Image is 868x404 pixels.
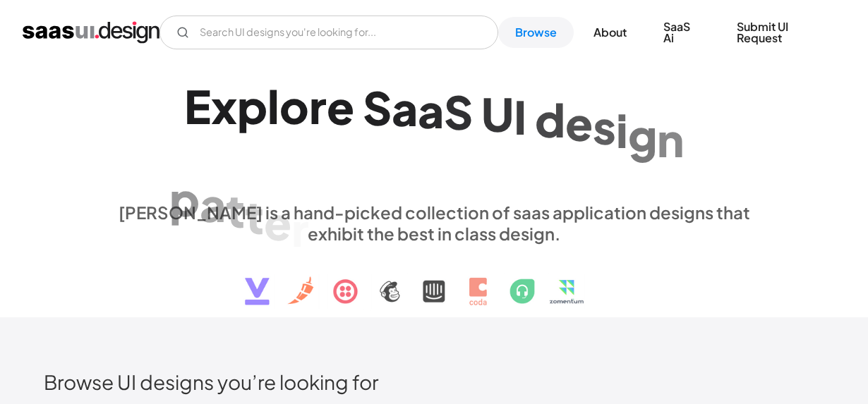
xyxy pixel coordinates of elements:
h1: Explore SaaS UI design patterns & interactions. [109,79,759,188]
div: g [628,108,657,162]
div: t [245,188,264,243]
img: text, icon, saas logo [220,244,648,317]
a: Submit UI Request [720,11,845,54]
div: x [211,79,237,133]
div: [PERSON_NAME] is a hand-picked collection of saas application designs that exhibit the best in cl... [109,202,759,244]
div: a [200,177,226,231]
form: Email Form [159,16,498,49]
div: a [418,83,444,137]
a: home [23,21,159,44]
div: e [327,80,354,134]
div: e [264,195,291,250]
div: r [309,79,327,133]
div: s [593,99,616,154]
div: a [392,81,418,135]
a: Browse [498,17,574,48]
div: t [226,183,245,237]
h2: Browse UI designs you’re looking for [44,369,825,394]
input: Search UI designs you're looking for... [159,16,498,49]
a: SaaS Ai [646,11,717,54]
div: S [363,80,392,135]
div: r [291,202,309,256]
div: E [184,79,211,133]
a: About [577,17,644,48]
div: p [169,171,200,226]
div: I [514,90,526,144]
div: e [565,96,593,150]
div: S [444,85,473,139]
div: o [279,79,309,133]
div: d [535,92,565,147]
div: p [237,79,267,133]
div: n [657,112,684,166]
div: U [481,87,514,141]
div: i [616,103,628,157]
div: l [267,79,279,133]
